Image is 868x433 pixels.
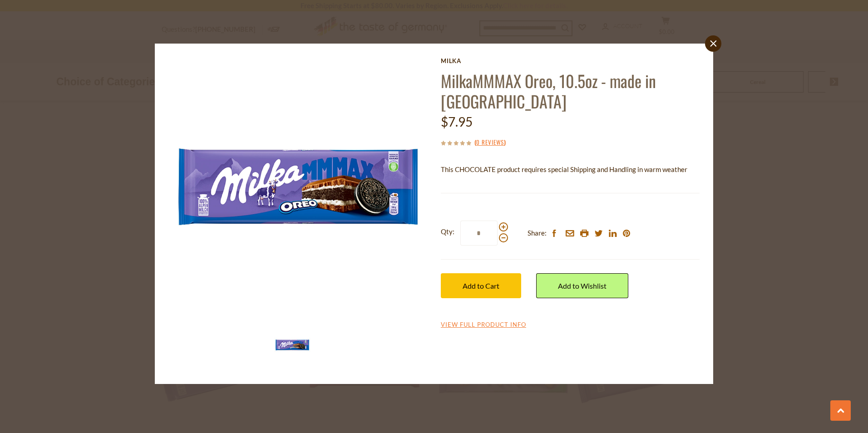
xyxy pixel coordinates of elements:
button: Add to Cart [441,273,521,298]
a: MilkaMMMAX Oreo, 10.5oz - made in [GEOGRAPHIC_DATA] [441,69,656,113]
p: This CHOCOLATE product requires special Shipping and Handling in warm weather [441,164,700,175]
img: Milka MMMAX Oreo [274,327,311,363]
a: Milka [441,57,700,64]
a: View Full Product Info [441,321,526,329]
span: $7.95 [441,114,473,129]
span: Add to Cart [463,281,499,290]
strong: Qty: [441,226,454,237]
input: Qty: [460,221,498,246]
img: Milka MMMAX Oreo [168,57,428,316]
span: Share: [528,227,547,239]
a: 0 Reviews [476,138,504,148]
span: ( ) [474,138,506,147]
li: We will ship this product in heat-protective packaging and ice during warm weather months or to w... [449,182,700,193]
a: Add to Wishlist [536,273,628,298]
